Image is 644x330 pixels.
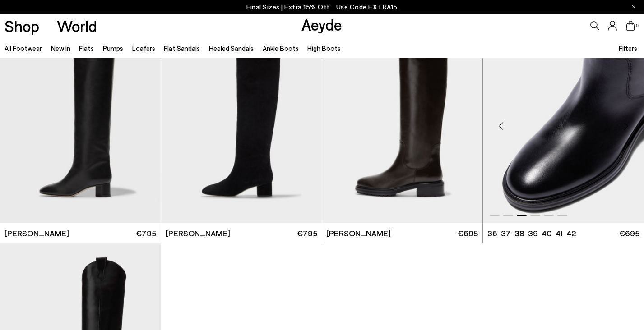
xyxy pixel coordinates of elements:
img: Henry Knee-High Boots [483,22,644,223]
li: 40 [542,228,552,239]
div: Previous slide [487,112,514,139]
a: 0 [626,21,635,31]
span: 0 [635,23,639,28]
a: Shop [5,18,39,34]
span: Navigate to /collections/ss25-final-sizes [336,3,398,11]
a: Heeled Sandals [209,44,254,52]
a: Pumps [103,44,123,52]
li: 39 [528,228,538,239]
span: [PERSON_NAME] [5,228,69,239]
a: Aeyde [301,15,342,34]
span: €695 [619,228,639,239]
p: Final Sizes | Extra 15% Off [246,1,398,13]
span: Filters [619,44,637,52]
img: Henry Knee-High Boots [322,22,483,223]
span: [PERSON_NAME] [166,228,230,239]
li: 41 [556,228,563,239]
a: Next slide Previous slide [161,22,322,223]
div: 1 / 6 [161,22,322,223]
li: 42 [566,228,576,239]
a: Flat Sandals [164,44,200,52]
ul: variant [487,228,573,239]
a: New In [51,44,70,52]
a: [PERSON_NAME] €795 [161,223,322,243]
li: 38 [514,228,524,239]
a: All Footwear [5,44,42,52]
span: €795 [297,228,317,239]
a: World [57,18,97,34]
div: Next slide [612,112,639,139]
img: Willa Suede Over-Knee Boots [161,22,322,223]
span: [PERSON_NAME] [326,228,391,239]
a: [PERSON_NAME] €695 [322,223,483,243]
li: 36 [487,228,497,239]
div: 1 / 6 [322,22,483,223]
a: Loafers [132,44,155,52]
li: 37 [501,228,511,239]
a: Next slide Previous slide [322,22,483,223]
div: 3 / 6 [483,22,644,223]
a: 36 37 38 39 40 41 42 €695 [483,223,644,243]
span: €695 [458,228,478,239]
a: High Boots [307,44,341,52]
a: Flats [79,44,94,52]
a: Ankle Boots [263,44,299,52]
a: Next slide Previous slide [483,22,644,223]
span: €795 [136,228,156,239]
